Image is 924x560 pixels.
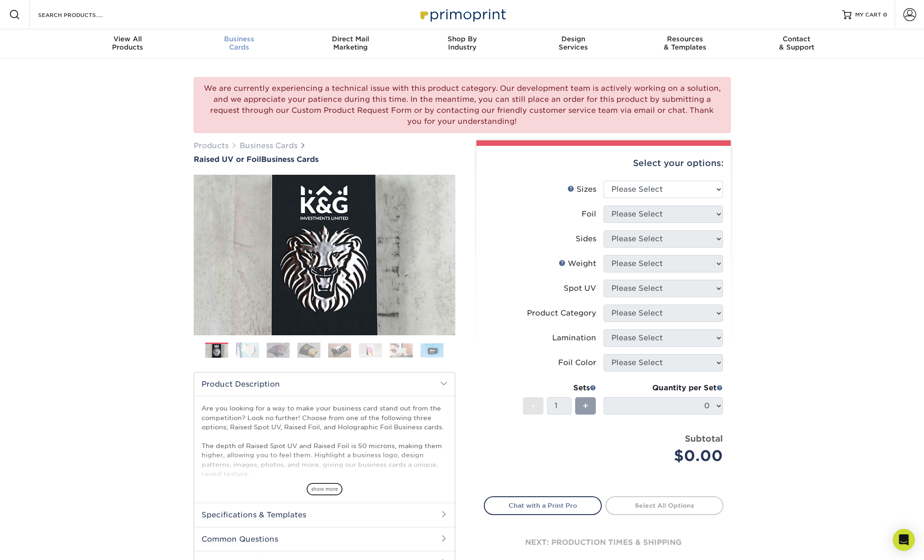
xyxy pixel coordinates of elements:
strong: Subtotal [685,433,723,444]
div: We are currently experiencing a technical issue with this product category. Our development team ... [194,77,731,133]
a: Chat with a Print Pro [484,496,602,515]
span: - [531,399,535,413]
a: Contact& Support [741,29,852,59]
img: Business Cards 01 [205,339,228,362]
a: Direct MailMarketing [295,29,406,59]
span: show more [307,483,342,495]
span: Business [183,35,295,43]
span: + [582,399,588,413]
div: & Support [741,35,852,51]
div: Sets [523,383,596,394]
span: Raised UV or Foil [194,155,261,164]
img: Primoprint [416,5,508,24]
div: Weight [559,258,596,269]
div: Products [72,35,184,51]
div: Quantity per Set [604,383,723,394]
img: Business Cards 02 [236,342,259,358]
div: Sizes [567,184,596,195]
img: Business Cards 04 [297,342,320,358]
span: 0 [883,11,887,18]
span: View All [72,35,184,43]
div: Spot UV [564,283,596,294]
img: Business Cards 03 [267,342,290,358]
a: Business Cards [240,141,297,150]
h2: Specifications & Templates [194,503,455,527]
div: Select your options: [484,146,723,181]
a: View AllProducts [72,29,184,59]
span: Contact [741,35,852,43]
div: Product Category [527,308,596,319]
div: Services [518,35,629,51]
img: Business Cards 05 [328,343,351,357]
span: MY CART [855,11,881,19]
div: Open Intercom Messenger [893,529,915,551]
a: Products [194,141,229,150]
a: Resources& Templates [629,29,741,59]
div: Lamination [552,333,596,344]
div: Foil Color [558,357,596,368]
a: Shop ByIndustry [406,29,518,59]
div: Industry [406,35,518,51]
div: $0.00 [610,445,723,467]
a: DesignServices [518,29,629,59]
div: Marketing [295,35,406,51]
h2: Common Questions [194,527,455,551]
span: Design [518,35,629,43]
img: Business Cards 07 [390,343,413,357]
div: Cards [183,35,295,51]
input: SEARCH PRODUCTS..... [37,9,127,20]
a: Select All Options [605,496,723,515]
img: Raised UV or Foil 01 [194,124,455,386]
a: BusinessCards [183,29,295,59]
a: Raised UV or FoilBusiness Cards [194,155,455,164]
div: Sides [576,233,596,244]
img: Business Cards 08 [420,343,443,357]
h1: Business Cards [194,155,455,164]
span: Direct Mail [295,35,406,43]
h2: Product Description [194,372,455,396]
div: & Templates [629,35,741,51]
img: Business Cards 06 [359,343,382,357]
div: Foil [582,209,596,220]
span: Shop By [406,35,518,43]
span: Resources [629,35,741,43]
